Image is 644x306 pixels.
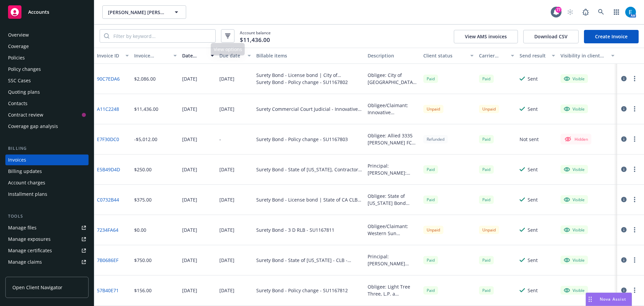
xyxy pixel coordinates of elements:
span: Paid [479,256,494,264]
button: Invoice amount [131,48,180,64]
span: Accounts [28,9,49,15]
a: Manage exposures [5,234,89,245]
span: Paid [479,165,494,174]
div: Unpaid [479,105,499,113]
div: Visible [564,257,585,263]
a: Coverage [5,41,89,52]
div: Sent [528,226,538,233]
div: Paid [479,195,494,204]
div: Surety Bond - Policy change - SU1167802 [256,79,362,86]
div: Manage BORs [8,268,40,279]
div: Contacts [8,98,28,109]
a: Accounts [5,3,89,21]
div: Visible [564,166,585,172]
button: Send result [517,48,558,64]
div: Send result [520,52,548,59]
input: Filter by keyword... [109,30,215,42]
div: [DATE] [182,105,197,113]
span: Paid [479,135,494,143]
div: Policy changes [8,64,41,75]
div: Manage claims [8,257,42,267]
div: [DATE] [182,136,197,143]
div: Unpaid [423,105,443,113]
div: Surety Bond - State of [US_STATE] - CLB - EACX4001958 [256,257,362,264]
div: Sent [528,257,538,264]
div: Contract review [8,110,43,120]
span: $11,436.00 [240,36,270,44]
a: Start snowing [563,5,577,19]
a: Create Invoice [584,30,639,43]
div: Surety Bond - License bond | City of [GEOGRAPHIC_DATA][PERSON_NAME]/Tasman Eas - SU1167802 [256,72,362,79]
span: Nova Assist [600,296,626,302]
div: Sent [528,287,538,294]
div: SSC Cases [8,75,31,86]
button: Date issued [179,48,217,64]
div: Description [368,52,418,59]
div: Visible [564,106,585,112]
div: Hidden [564,135,588,143]
div: Paid [479,75,494,83]
div: Manage files [8,222,37,233]
div: - [219,136,221,143]
div: Paid [479,286,494,295]
div: Visible [564,76,585,82]
div: [DATE] [182,257,197,264]
button: Carrier status [476,48,517,64]
div: Surety Bond - License bond | State of CA CLB - 22226963 [256,196,362,203]
a: A11C2248 [97,105,119,113]
div: Coverage gap analysis [8,121,58,132]
a: 57B40E71 [97,287,119,294]
div: Surety Bond - Policy change - SU1167803 [256,136,348,143]
a: E5B49D4D [97,166,120,173]
a: Invoices [5,155,89,165]
div: Sent [528,105,538,113]
div: Paid [423,165,438,174]
div: $11,436.00 [134,105,158,113]
a: Manage certificates [5,245,89,256]
div: [DATE] [219,105,234,113]
div: Sent [528,196,538,203]
div: [DATE] [182,196,197,203]
a: Billing updates [5,166,89,177]
div: Paid [423,195,438,204]
a: Manage files [5,222,89,233]
span: [PERSON_NAME] [PERSON_NAME], Inc. [108,9,166,16]
a: Policies [5,52,89,63]
div: Visible [564,196,585,203]
div: Invoice amount [134,52,170,59]
div: $2,086.00 [134,75,156,82]
div: Carrier status [479,52,507,59]
a: 7234FA64 [97,226,118,233]
div: Paid [423,75,438,83]
div: Obligee: Allied 3335 [PERSON_NAME] FCP: $32,92,007.29 Project: [PERSON_NAME] Senior Housing, [GEO... [368,132,418,146]
div: Refunded [423,135,448,143]
a: Overview [5,30,89,40]
a: C0732B44 [97,196,119,203]
div: [DATE] [182,75,197,82]
div: -$5,012.00 [134,136,157,143]
div: $156.00 [134,287,152,294]
div: Manage certificates [8,245,52,256]
div: Sent [528,166,538,173]
div: [DATE] [182,166,197,173]
div: $750.00 [134,257,152,264]
div: [DATE] [219,75,234,82]
a: Account charges [5,177,89,188]
a: Installment plans [5,189,89,200]
div: [DATE] [219,226,234,233]
div: Sent [528,75,538,82]
div: Surety Bond - Policy change - SU1167812 [256,287,348,294]
div: $375.00 [134,196,152,203]
div: Invoices [8,155,26,165]
button: Visibility in client dash [558,48,617,64]
div: Unpaid [479,226,499,234]
div: [DATE] [182,226,197,233]
a: Manage claims [5,257,89,267]
div: Client status [423,52,466,59]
